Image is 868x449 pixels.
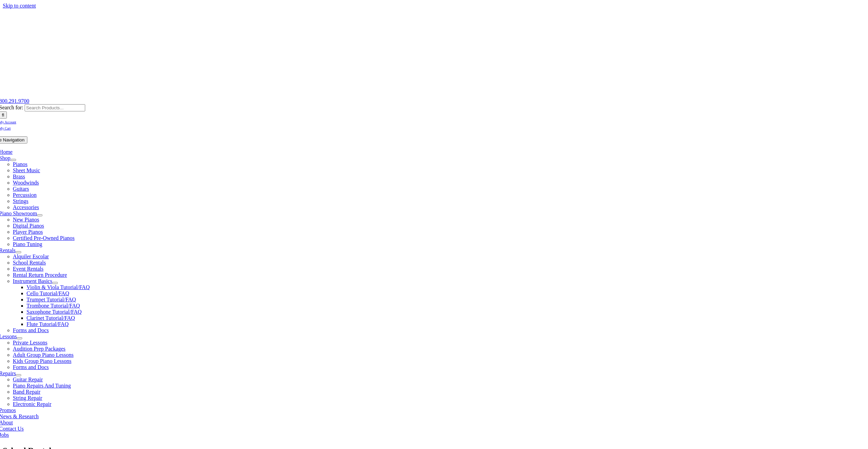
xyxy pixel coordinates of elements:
button: Open submenu of Instrument Basics [52,282,58,284]
a: Sheet Music [13,167,40,173]
a: Forms and Docs [13,327,49,333]
a: Alquiler Escolar [13,254,49,259]
input: Search Products... [25,104,85,111]
a: Piano Tuning [13,241,42,247]
a: Flute Tutorial/FAQ [27,321,69,327]
a: Rental Return Procedure [13,272,67,278]
a: Event Rentals [13,266,43,272]
a: Forms and Docs [13,364,49,370]
a: Audition Prep Packages [13,346,66,352]
a: Digital Pianos [13,223,44,229]
a: Percussion [13,192,37,198]
a: Cello Tutorial/FAQ [27,290,69,296]
a: Trombone Tutorial/FAQ [27,303,80,309]
a: Violin & Viola Tutorial/FAQ [27,284,90,290]
button: Open submenu of Shop [11,159,16,161]
a: Pianos [13,161,28,167]
button: Open submenu of Piano Showroom [37,214,42,216]
a: Accessories [13,204,39,210]
a: Strings [13,198,28,204]
a: Woodwinds [13,180,39,186]
button: Open submenu of Rentals [16,251,21,253]
a: Brass [13,174,25,179]
a: Electronic Repair [13,401,51,407]
a: Certified Pre-Owned Pianos [13,235,75,241]
a: Private Lessons [13,340,48,345]
a: Skip to content [3,3,36,9]
a: Clarinet Tutorial/FAQ [27,315,75,321]
a: Guitars [13,186,29,192]
a: Player Pianos [13,229,43,235]
button: Open submenu of Repairs [16,374,21,376]
a: Band Repair [13,389,40,395]
a: Saxophone Tutorial/FAQ [27,309,82,315]
a: New Pianos [13,217,39,222]
a: String Repair [13,395,42,401]
a: Piano Repairs And Tuning [13,383,71,389]
a: Kids Group Piano Lessons [13,358,72,364]
a: Trumpet Tutorial/FAQ [27,297,76,302]
a: Instrument Basics [13,278,52,284]
a: School Rentals [13,260,46,266]
a: Guitar Repair [13,377,43,382]
a: Adult Group Piano Lessons [13,352,74,358]
button: Open submenu of Lessons [17,337,22,339]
